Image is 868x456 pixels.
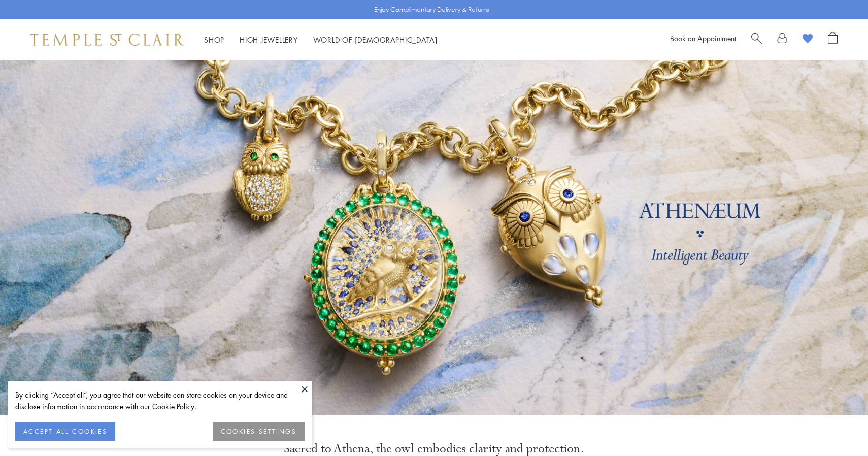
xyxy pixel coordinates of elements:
a: World of [DEMOGRAPHIC_DATA]World of [DEMOGRAPHIC_DATA] [313,35,438,45]
div: By clicking “Accept all”, you agree that our website can store cookies on your device and disclos... [15,389,305,412]
button: ACCEPT ALL COOKIES [15,422,115,441]
a: Search [751,32,762,47]
p: Enjoy Complimentary Delivery & Returns [374,5,489,15]
button: COOKIES SETTINGS [213,422,305,441]
nav: Main navigation [204,34,438,46]
a: ShopShop [204,35,224,45]
a: View Wishlist [803,32,813,47]
a: High JewelleryHigh Jewellery [240,35,298,45]
iframe: Gorgias live chat messenger [817,408,858,446]
img: Temple St. Clair [30,34,184,46]
a: Book an Appointment [670,33,736,43]
a: Open Shopping Bag [828,32,838,47]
